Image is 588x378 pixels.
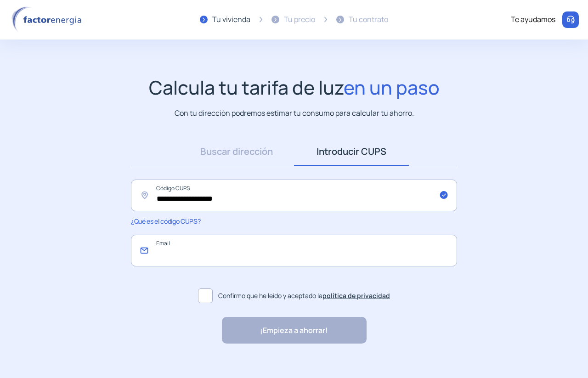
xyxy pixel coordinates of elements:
[511,14,555,26] div: Te ayudamos
[179,137,294,166] a: Buscar dirección
[175,107,414,119] p: Con tu dirección podremos estimar tu consumo para calcular tu ahorro.
[284,14,315,26] div: Tu precio
[322,291,390,300] a: política de privacidad
[349,14,388,26] div: Tu contrato
[344,74,440,100] span: en un paso
[9,6,87,33] img: logo factor
[218,291,390,301] span: Confirmo que he leído y aceptado la
[294,137,409,166] a: Introducir CUPS
[566,15,575,24] img: llamar
[212,14,250,26] div: Tu vivienda
[149,76,440,99] h1: Calcula tu tarifa de luz
[131,217,200,226] span: ¿Qué es el código CUPS?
